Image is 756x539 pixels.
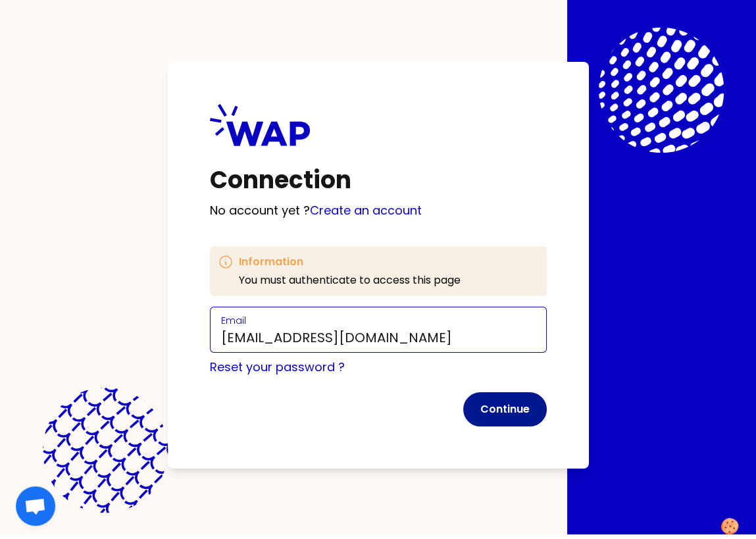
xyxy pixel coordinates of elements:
[463,392,547,426] button: Continue
[239,272,461,288] p: You must authenticate to access this page
[310,202,422,218] a: Create an account
[210,167,547,193] h1: Connection
[16,486,55,526] a: Ouvrir le chat
[221,314,246,327] label: Email
[239,254,461,270] h3: Information
[210,359,345,375] a: Reset your password ?
[210,201,547,220] p: No account yet ?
